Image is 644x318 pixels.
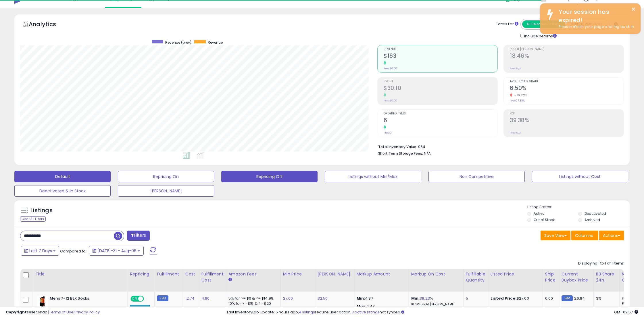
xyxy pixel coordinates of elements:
[491,296,538,301] div: $27.00
[157,271,180,277] div: Fulfillment
[491,296,517,301] b: Listed Price:
[510,117,624,125] h2: 39.38%
[318,296,328,301] a: 32.50
[510,99,525,102] small: Prev: 27.33%
[20,216,46,222] div: Clear All Filters
[596,296,615,301] div: 3%
[74,309,100,315] a: Privacy Policy
[384,80,497,83] span: Profit
[384,99,397,102] small: Prev: $0.00
[378,151,423,156] b: Short Term Storage Fees:
[510,80,624,83] span: Avg. Buybox Share
[622,271,643,283] div: Num of Comp.
[411,296,459,306] div: %
[228,277,232,282] small: Amazon Fees.
[522,20,565,28] button: All Selected Listings
[165,40,191,45] span: Revenue (prev)
[527,204,630,210] p: Listing States:
[14,185,111,197] button: Deactivated & In Stock
[130,271,152,277] div: Repricing
[510,53,624,60] h2: 18.46%
[318,271,352,277] div: [PERSON_NAME]
[228,271,278,277] div: Amazon Fees
[596,271,617,283] div: BB Share 24h.
[14,171,111,182] button: Default
[574,296,585,301] span: 26.84
[49,309,74,315] a: Terms of Use
[510,67,521,70] small: Prev: N/A
[384,112,497,115] span: Ordered Items
[554,24,636,30] div: Please refresh your page and log back in
[97,248,137,254] span: [DATE]-31 - Aug-06
[532,171,628,182] button: Listings without Cost
[599,231,624,240] button: Actions
[491,271,540,277] div: Listed Price
[384,85,497,93] h2: $30.10
[21,246,59,256] button: Last 7 Days
[131,296,138,301] span: ON
[384,53,497,60] h2: $163
[283,296,293,301] a: 27.00
[578,261,624,266] div: Displaying 1 to 1 of 1 items
[325,171,421,182] button: Listings without Min/Max
[185,296,195,301] a: 12.74
[428,171,525,182] button: Non Competitive
[411,271,461,277] div: Markup on Cost
[496,22,518,27] div: Totals For
[201,271,224,283] div: Fulfillment Cost
[384,67,397,70] small: Prev: $0.00
[510,48,624,51] span: Profit [PERSON_NAME]
[541,231,570,240] button: Save View
[29,248,52,254] span: Last 7 Days
[545,271,557,283] div: Ship Price
[534,211,544,216] label: Active
[424,151,431,156] span: N/A
[411,296,420,301] b: Min:
[466,296,484,301] div: 5
[554,8,636,24] div: Your session has expired!
[614,309,638,315] span: 2025-08-15 02:57 GMT
[89,246,144,256] button: [DATE]-31 - Aug-06
[384,131,392,135] small: Prev: 0
[127,231,149,241] button: Filters
[585,217,600,222] label: Archived
[510,85,624,93] h2: 6.50%
[562,295,573,301] small: FBM
[299,309,315,315] a: 4 listings
[510,131,521,135] small: Prev: N/A
[201,296,210,301] a: 4.80
[6,309,27,315] strong: Copyright
[357,271,406,277] div: Markup Amount
[378,144,417,149] b: Total Inventory Value:
[228,296,276,301] div: 5% for >= $0 & <= $14.99
[118,171,214,182] button: Repricing On
[622,296,641,301] div: FBA: 0
[378,143,620,150] li: $64
[157,295,168,301] small: FBM
[351,309,380,315] a: 3 active listings
[227,310,638,315] div: Last InventoryLab Update: 6 hours ago, require user action, not synced.
[510,112,624,115] span: ROI
[143,296,152,301] span: OFF
[466,271,486,283] div: Fulfillable Quantity
[575,233,593,238] span: Columns
[512,93,527,97] small: -76.22%
[6,310,100,315] div: seller snap | |
[185,271,197,277] div: Cost
[420,296,430,301] a: 38.23
[384,117,497,125] h2: 6
[357,296,365,301] strong: Min:
[516,32,564,39] div: Include Returns
[35,271,125,277] div: Title
[50,296,120,303] b: Mens 7-12 BLK Socks
[585,211,606,216] label: Deactivated
[60,248,86,254] span: Compared to:
[37,296,48,307] img: 41dXHcS6zLL._SL40_.jpg
[221,171,318,182] button: Repricing Off
[357,296,404,301] p: 4.87
[30,206,53,214] h5: Listings
[631,6,636,13] button: ×
[118,185,214,197] button: [PERSON_NAME]
[571,231,598,240] button: Columns
[384,48,497,51] span: Revenue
